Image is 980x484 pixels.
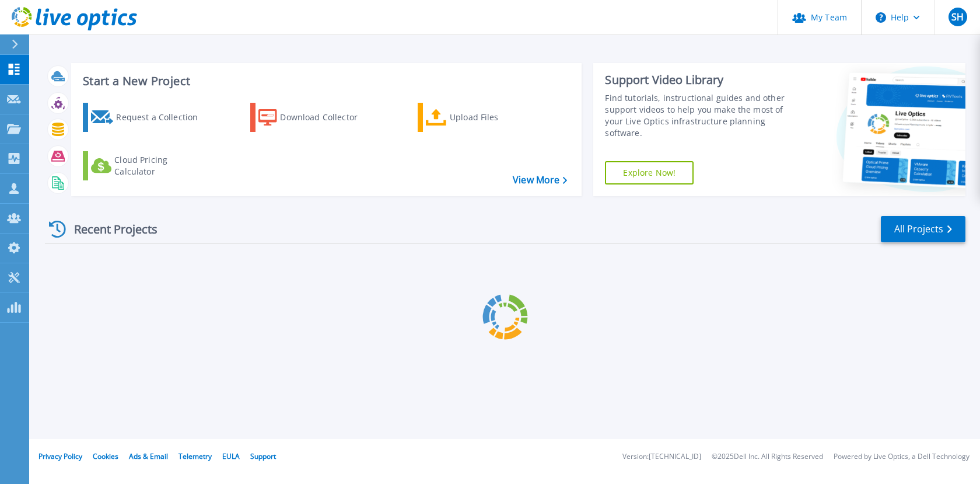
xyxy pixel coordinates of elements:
a: Explore Now! [605,161,694,184]
a: Cookies [93,451,118,461]
span: SH [951,12,964,22]
a: Download Collector [250,103,380,132]
a: Support [250,451,276,461]
a: Cloud Pricing Calculator [83,151,213,180]
li: Powered by Live Optics, a Dell Technology [834,453,970,461]
a: Privacy Policy [38,451,82,461]
div: Find tutorials, instructional guides and other support videos to help you make the most of your L... [605,92,793,139]
div: Support Video Library [605,72,793,88]
a: Ads & Email [129,451,168,461]
a: Telemetry [178,451,212,461]
a: View More [513,175,567,186]
li: Version: [TECHNICAL_ID] [622,453,701,461]
a: All Projects [881,216,965,242]
div: Download Collector [280,106,373,129]
div: Cloud Pricing Calculator [114,154,208,177]
a: Request a Collection [83,103,213,132]
div: Request a Collection [116,106,209,129]
a: EULA [222,451,240,461]
li: © 2025 Dell Inc. All Rights Reserved [712,453,823,461]
div: Upload Files [450,106,543,129]
h3: Start a New Project [83,75,567,88]
a: Upload Files [418,103,548,132]
div: Recent Projects [45,215,173,243]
